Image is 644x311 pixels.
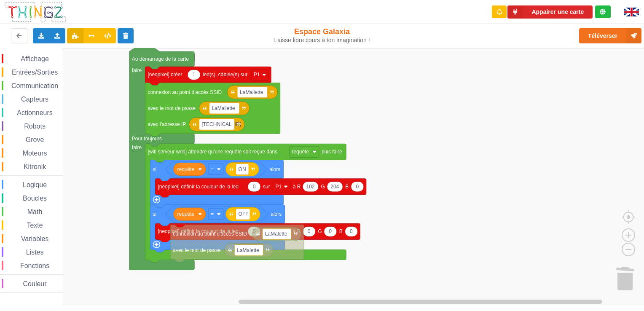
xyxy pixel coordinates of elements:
[158,184,238,190] text: [neopixel] définir la couleur de la led
[308,228,311,234] text: 0
[19,55,50,62] span: Affichage
[148,105,196,111] text: avec le mot de passe
[237,247,259,253] text: LaMalette
[624,8,639,16] img: gb.png
[22,163,47,170] span: Kitronik
[21,150,48,157] span: Moteurs
[329,228,332,234] text: 0
[321,184,325,190] text: G
[265,231,287,237] text: LaMalette
[148,149,277,155] text: [wifi serveur web] attendre qu'une requête soit reçue dans
[132,67,142,73] text: faire
[292,149,309,155] text: requête
[25,249,45,256] span: Listes
[4,1,67,23] img: thingz_logo.png
[177,166,195,172] text: requête
[275,184,282,190] text: P1
[148,72,182,78] text: [neopixel] créer
[267,27,377,44] div: Espace Galaxia
[10,82,59,89] span: Communication
[21,181,48,188] span: Logique
[148,121,186,127] text: avec l'adresse IP
[306,184,315,190] text: 102
[345,184,349,190] text: B
[153,166,156,172] text: si
[201,121,241,127] text: [TECHNICAL_ID]
[20,235,50,242] span: Variables
[173,247,221,253] text: avec le mot de passe
[177,211,195,217] text: requête
[239,211,249,217] text: OFF
[293,184,301,190] text: à R
[26,208,44,215] span: Math
[132,145,142,150] text: faire
[211,211,214,217] text: =
[153,211,156,217] text: si
[22,280,48,287] span: Couleur
[330,184,339,190] text: 204
[19,262,51,269] span: Fonctions
[24,136,46,143] span: Grove
[350,228,353,234] text: 0
[148,89,222,95] text: connexion au point d'accès SSID
[579,28,641,43] button: Téléverser
[240,89,263,95] text: LaMallette
[20,96,50,103] span: Capteurs
[132,56,189,62] text: Au démarrage de la carte
[322,149,342,155] text: puis faire
[212,105,235,111] text: LaMallette
[507,5,593,19] button: Appairer une carte
[158,228,238,234] text: [neopixel] définir la couleur de la led
[132,136,162,142] text: Pour toujours
[11,69,59,76] span: Entrées/Sorties
[253,184,256,190] text: 0
[267,37,377,44] div: Laisse libre cours à ton imagination !
[25,222,44,229] span: Texte
[356,184,359,190] text: 0
[271,211,282,217] text: alors
[254,72,260,78] text: P1
[318,228,322,234] text: G
[23,123,47,130] span: Robots
[193,72,196,78] text: 1
[203,72,247,78] text: led(s), câblée(s) sur
[16,109,54,116] span: Actionneurs
[269,166,280,172] text: alors
[211,166,214,172] text: =
[595,5,611,18] div: Tu es connecté au serveur de création de Thingz
[339,228,343,234] text: B
[263,184,270,190] text: sur
[21,195,48,202] span: Boucles
[173,231,247,237] text: connexion au point d'accès SSID
[239,166,246,172] text: ON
